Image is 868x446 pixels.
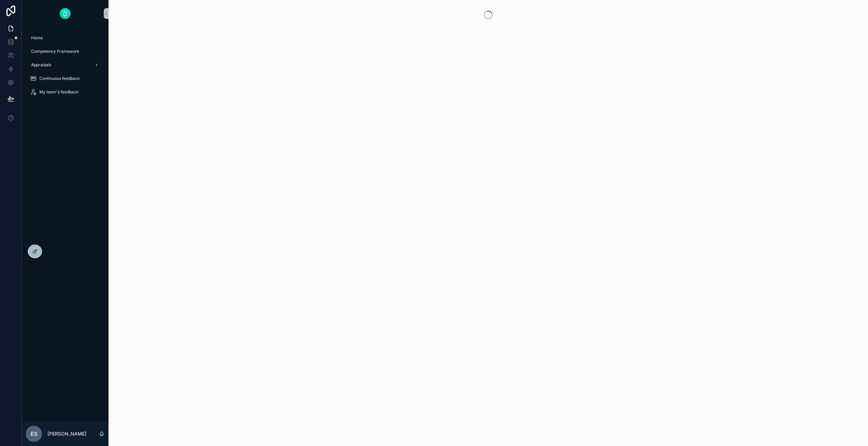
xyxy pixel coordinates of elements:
[22,27,108,107] div: scrollable content
[26,72,104,85] a: Continuous feedback
[31,49,79,54] span: Competency Framework
[60,8,71,19] img: App logo
[26,86,104,98] a: My team's feedback
[31,35,43,41] span: Home
[26,32,104,44] a: Home
[26,45,104,58] a: Competency Framework
[26,59,104,71] a: Appraisals
[31,62,51,68] span: Appraisals
[39,76,80,81] span: Continuous feedback
[31,430,37,438] span: ES
[39,89,79,95] span: My team's feedback
[47,430,86,437] p: [PERSON_NAME]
